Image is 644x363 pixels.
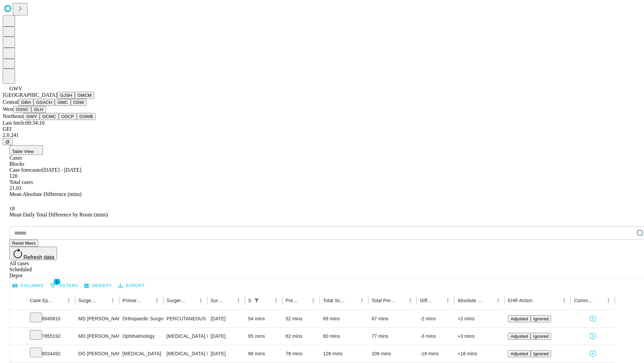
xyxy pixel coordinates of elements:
span: Adjusted [511,334,528,339]
button: Sort [143,296,152,305]
button: Sort [484,296,493,305]
button: Menu [234,296,243,305]
button: Show filters [252,296,261,305]
div: 108 mins [372,345,414,362]
span: Ignored [533,351,548,356]
button: Menu [406,296,415,305]
div: -3 mins [420,328,451,345]
div: Total Scheduled Duration [323,298,347,303]
div: 7855192 [30,328,72,345]
div: 1 active filter [252,296,261,305]
button: Sort [299,296,309,305]
div: Scheduled In Room Duration [248,298,251,303]
div: 8034492 [30,345,72,362]
button: @ [3,138,13,145]
button: GCMC [40,113,59,120]
div: 80 mins [323,328,365,345]
button: Sort [262,296,271,305]
span: Last fetch: 00:34:10 [3,120,45,126]
div: -18 mins [420,345,451,362]
button: Ignored [531,333,551,340]
span: Table View [12,149,34,154]
div: [DATE] [211,310,241,327]
div: 65 mins [248,328,279,345]
div: 8040810 [30,310,72,327]
button: Expand [13,348,23,360]
button: Sort [187,296,196,305]
div: Absolute Difference [458,298,483,303]
button: Sort [55,296,64,305]
button: Show filters [48,280,80,291]
span: @ [5,139,10,144]
span: Adjusted [511,351,528,356]
span: Central [3,99,18,105]
div: 78 mins [286,345,317,362]
span: Reset filters [12,241,36,246]
button: Reset filters [9,240,38,247]
button: Export [116,281,146,291]
button: OSW [71,99,87,106]
button: Menu [196,296,206,305]
span: Case forecaster [9,167,42,173]
div: EHR Action [508,298,532,303]
button: Menu [64,296,73,305]
button: Menu [309,296,318,305]
button: Adjusted [508,315,531,322]
span: GWV [9,86,22,91]
button: Menu [152,296,162,305]
div: Case Epic Id [30,298,54,303]
button: GSACH [34,99,55,106]
button: Adjusted [508,333,531,340]
div: Surgery Name [167,298,186,303]
button: GSWB [77,113,96,120]
div: [DATE] [211,328,241,345]
span: Refresh data [23,254,54,260]
div: GEI [3,126,641,132]
button: OSCP [59,113,77,120]
span: Northeast [3,113,23,119]
button: Sort [396,296,406,305]
span: Adjusted [511,316,528,321]
div: Orthopaedic Surgery [122,310,160,327]
div: 96 mins [248,345,279,362]
span: [GEOGRAPHIC_DATA] [3,92,57,98]
div: 77 mins [372,328,414,345]
span: 1 [54,278,60,285]
button: Menu [357,296,367,305]
div: 126 mins [323,345,365,362]
button: GLH [31,106,46,113]
button: Ignored [531,350,551,357]
div: +2 mins [458,310,501,327]
div: Surgeon Name [78,298,98,303]
button: GWV [23,113,40,120]
button: Menu [493,296,503,305]
span: Total cases [9,179,33,185]
div: 54 mins [248,310,279,327]
button: GBH [18,99,34,106]
div: Ophthalmology [122,328,160,345]
button: Menu [271,296,281,305]
div: Comments [574,298,593,303]
button: Expand [13,313,23,325]
button: Menu [559,296,569,305]
div: Surgery Date [211,298,224,303]
div: Primary Service [122,298,142,303]
div: MD [PERSON_NAME] [78,328,116,345]
div: 62 mins [286,328,317,345]
div: [MEDICAL_DATA] PLACEMENT, ABDOMINAL-LOWER EXTREMITY, FIRST ORDER BRANCH [167,345,204,362]
button: Sort [348,296,357,305]
div: Total Predicted Duration [372,298,396,303]
div: +3 mins [458,328,501,345]
button: Density [83,281,114,291]
button: OSSC [13,106,32,113]
div: 67 mins [372,310,414,327]
button: Menu [604,296,613,305]
button: Expand [13,331,23,342]
div: [DATE] [211,345,241,362]
div: DO [PERSON_NAME] A Do [78,345,116,362]
div: MD [PERSON_NAME] [78,310,116,327]
div: 69 mins [323,310,365,327]
button: Ignored [531,315,551,322]
span: 21.03 [9,185,21,191]
div: 2.0.241 [3,132,641,138]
